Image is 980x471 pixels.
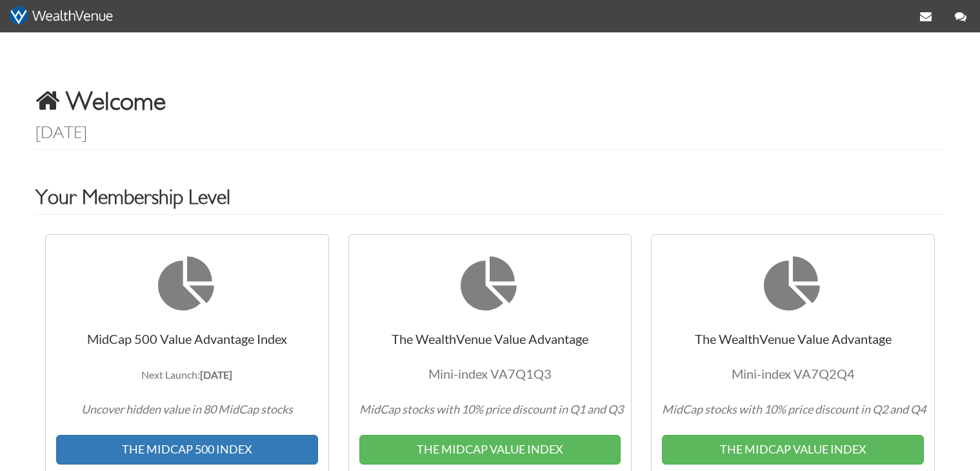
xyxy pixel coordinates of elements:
[662,435,924,465] button: THE MIDCAP VALUE INDEX
[732,366,855,381] span: Mini-index VA7Q2Q4
[56,435,318,465] button: THE MIDCAP 500 INDEX
[66,86,166,115] span: Welcome
[359,402,623,416] i: MidCap stocks with 10% price discount in Q1 and Q3
[200,368,232,381] b: [DATE]
[35,123,87,142] small: [DATE]
[662,331,926,465] span: The WealthVenue Value Advantage
[10,6,113,25] img: wv-white_435x79p.png
[428,366,552,381] span: Mini-index VA7Q1Q3
[81,402,293,416] i: Uncover hidden value in 80 MidCap stocks
[359,435,621,465] button: THE MIDCAP VALUE INDEX
[662,402,926,416] i: MidCap stocks with 10% price discount in Q2 and Q4
[141,368,232,381] span: Next Launch:
[35,185,230,208] span: Your Membership Level
[359,331,623,465] span: The WealthVenue Value Advantage
[56,331,318,465] span: MidCap 500 Value Advantage Index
